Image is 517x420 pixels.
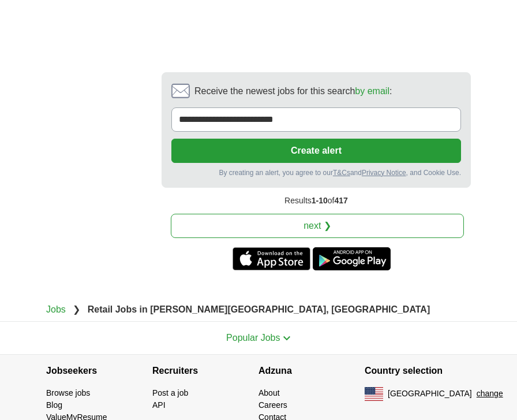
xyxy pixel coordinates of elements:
span: [GEOGRAPHIC_DATA] [388,388,472,400]
a: Careers [258,400,287,410]
a: Privacy Notice [362,169,406,177]
button: change [477,388,503,400]
span: ❯ [73,304,80,314]
div: Results of [162,188,471,214]
a: Browse jobs [46,388,90,397]
a: Post a job [152,388,188,397]
span: Receive the newest jobs for this search : [194,84,392,98]
strong: Retail Jobs in [PERSON_NAME][GEOGRAPHIC_DATA], [GEOGRAPHIC_DATA] [88,304,430,314]
img: US flag [365,387,383,401]
span: 417 [335,196,348,205]
h4: Country selection [365,355,471,387]
a: About [258,388,280,397]
button: Create alert [171,139,461,163]
a: by email [355,86,389,96]
div: By creating an alert, you agree to our and , and Cookie Use. [171,168,461,178]
img: toggle icon [283,336,291,341]
span: Popular Jobs [226,333,280,343]
span: 1-10 [312,196,328,205]
a: Jobs [46,304,66,314]
a: Blog [46,400,62,410]
a: Get the Android app [313,247,391,270]
a: Get the iPhone app [233,247,310,270]
a: T&Cs [333,169,350,177]
a: API [152,400,166,410]
a: next ❯ [171,214,464,238]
